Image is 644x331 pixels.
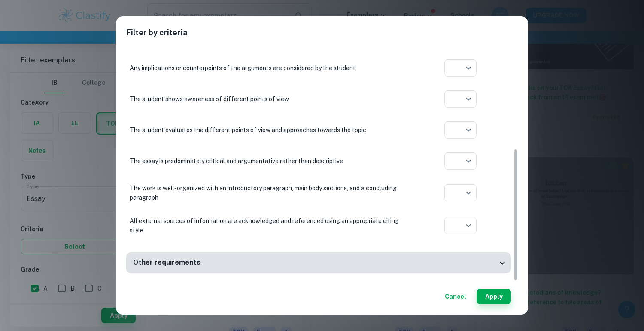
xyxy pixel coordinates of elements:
[126,27,518,46] h2: Filter by criteria
[441,289,470,304] button: Cancel
[130,216,413,235] p: All external sources of information are acknowledged and referenced using an appropriate citing s...
[130,63,413,73] p: Any implications or counterpoints of the arguments are considered by the student
[130,125,413,135] p: The student evaluates the different points of view and approaches towards the topic
[130,94,413,104] p: The student shows awareness of different points of view
[126,252,511,273] div: Other requirements
[130,183,413,202] p: The work is well-organized with an introductory paragraph, main body sections, and a concluding p...
[133,257,200,268] h6: Other requirements
[130,156,413,166] p: The essay is predominately critical and argumentative rather than descriptive
[477,289,511,304] button: Apply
